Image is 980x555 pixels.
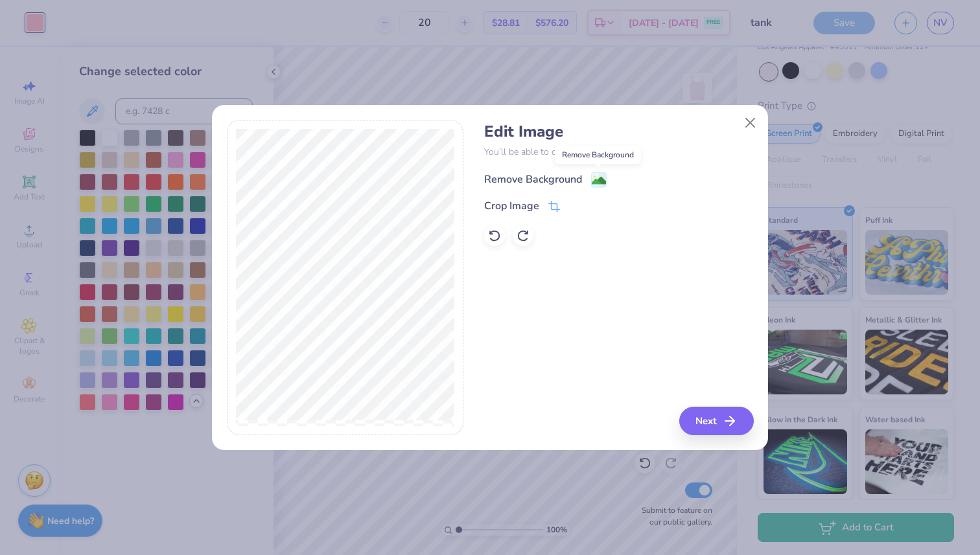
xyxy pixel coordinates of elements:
[738,111,763,135] button: Close
[484,172,582,187] div: Remove Background
[484,145,753,159] p: You’ll be able to do all of this later too.
[679,407,754,435] button: Next
[484,198,539,214] div: Crop Image
[555,146,641,164] div: Remove Background
[484,122,753,141] h4: Edit Image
